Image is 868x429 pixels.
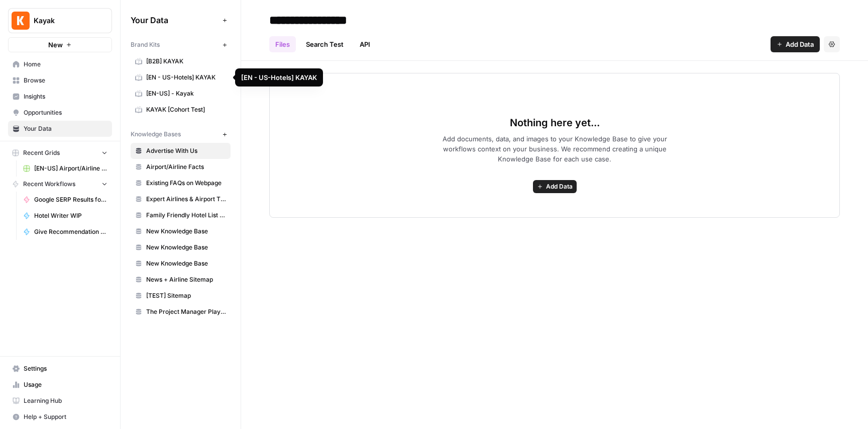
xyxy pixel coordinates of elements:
[8,105,112,121] a: Opportunities
[131,191,231,207] a: Expert Airlines & Airport Tips
[146,179,226,188] span: Existing FAQs on Webpage
[8,393,112,409] a: Learning Hub
[146,259,226,268] span: New Knowledge Base
[146,211,226,220] span: Family Friendly Hotel List Features
[8,37,112,52] button: New
[131,207,231,223] a: Family Friendly Hotel List Features
[426,134,683,164] span: Add documents, data, and images to your Knowledge Base to give your workflows context on your bus...
[19,160,112,177] a: [EN-US] Airport/Airline Content Refresh
[34,211,107,220] span: Hotel Writer WIP
[146,291,226,300] span: [TEST] Sitemap
[34,16,94,26] span: Kayak
[8,409,112,425] button: Help + Support
[24,108,107,117] span: Opportunities
[533,180,577,193] button: Add Data
[546,182,573,191] span: Add Data
[8,72,112,89] a: Browse
[23,148,60,157] span: Recent Grids
[786,39,814,49] span: Add Data
[131,143,231,159] a: Advertise With Us
[48,40,63,50] span: New
[8,8,112,33] button: Workspace: Kayak
[510,116,600,130] span: Nothing here yet...
[19,208,112,224] a: Hotel Writer WIP
[8,56,112,72] a: Home
[146,227,226,236] span: New Knowledge Base
[131,69,231,85] a: [EN - US-Hotels] KAYAK
[131,255,231,272] a: New Knowledge Base
[8,145,112,160] button: Recent Grids
[131,175,231,191] a: Existing FAQs on Webpage
[24,412,107,421] span: Help + Support
[771,36,820,52] button: Add Data
[354,36,376,52] a: API
[146,275,226,284] span: News + Airline Sitemap
[24,396,107,405] span: Learning Hub
[146,89,226,98] span: [EN-US] - Kayak
[24,60,107,69] span: Home
[131,239,231,255] a: New Knowledge Base
[19,224,112,240] a: Give Recommendation of Hotels
[131,85,231,102] a: [EN-US] - Kayak
[24,124,107,133] span: Your Data
[19,192,112,208] a: Google SERP Results for brand terms - KAYAK
[131,304,231,320] a: The Project Manager Playbook
[8,177,112,192] button: Recent Workflows
[12,12,30,30] img: Kayak Logo
[24,380,107,389] span: Usage
[131,272,231,288] a: News + Airline Sitemap
[8,361,112,377] a: Settings
[146,162,226,171] span: Airport/Airline Facts
[146,146,226,155] span: Advertise With Us
[146,195,226,204] span: Expert Airlines & Airport Tips
[146,57,226,66] span: [B2B] KAYAK
[131,288,231,304] a: [TEST] Sitemap
[8,377,112,393] a: Usage
[131,53,231,69] a: [B2B] KAYAK
[146,243,226,252] span: New Knowledge Base
[131,14,219,26] span: Your Data
[34,195,107,204] span: Google SERP Results for brand terms - KAYAK
[34,164,107,173] span: [EN-US] Airport/Airline Content Refresh
[8,89,112,105] a: Insights
[146,105,226,114] span: KAYAK [Cohort Test]
[24,76,107,85] span: Browse
[34,227,107,236] span: Give Recommendation of Hotels
[24,92,107,101] span: Insights
[146,73,226,82] span: [EN - US-Hotels] KAYAK
[23,180,75,189] span: Recent Workflows
[131,130,181,139] span: Knowledge Bases
[146,307,226,316] span: The Project Manager Playbook
[131,102,231,118] a: KAYAK [Cohort Test]
[131,40,160,49] span: Brand Kits
[131,159,231,175] a: Airport/Airline Facts
[269,36,296,52] a: Files
[300,36,350,52] a: Search Test
[131,223,231,239] a: New Knowledge Base
[24,364,107,373] span: Settings
[8,121,112,137] a: Your Data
